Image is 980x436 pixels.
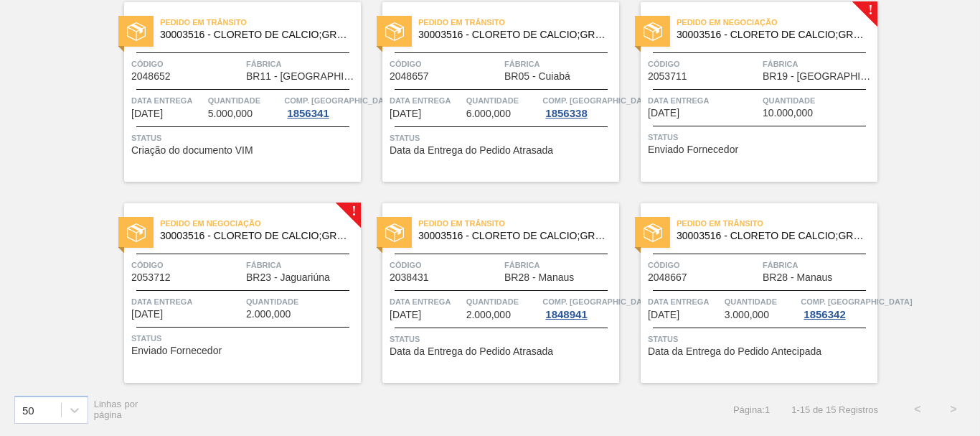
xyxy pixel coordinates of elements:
[677,29,866,40] span: 30003516 - CLORETO DE CALCIO;GRANULADO;75%
[763,57,874,71] span: Fábrica
[131,309,163,320] span: 30/10/2025
[466,294,540,309] span: Quantidade
[385,22,404,41] img: status
[504,57,616,71] span: Fábrica
[763,108,813,119] span: 10.000,000
[763,93,874,108] span: Quantidade
[131,145,253,156] span: Criação do documento VIM
[131,131,357,145] span: Status
[648,93,759,108] span: Data Entrega
[418,15,619,29] span: Pedido em Trânsito
[22,404,34,416] div: 50
[103,2,361,182] a: statusPedido em Trânsito30003516 - CLORETO DE CALCIO;GRANULADO;75%Código2048652FábricaBR11 - [GEO...
[542,309,590,320] div: 1848941
[390,57,501,71] span: Código
[246,258,357,272] span: Fábrica
[644,22,662,41] img: status
[131,93,204,108] span: Data Entrega
[763,272,832,283] span: BR28 - Manaus
[390,332,616,346] span: Status
[504,272,574,283] span: BR28 - Manaus
[131,57,242,71] span: Código
[385,223,404,242] img: status
[284,108,331,119] div: 1856341
[390,71,429,82] span: 2048657
[131,71,171,82] span: 2048652
[648,258,759,272] span: Código
[504,71,570,82] span: BR05 - Cuiabá
[246,309,291,320] span: 2.000,000
[390,310,421,320] span: 12/11/2025
[284,93,357,119] a: Comp. [GEOGRAPHIC_DATA]1856341
[648,71,687,82] span: 2053711
[390,131,616,145] span: Status
[801,309,848,320] div: 1856342
[208,108,253,119] span: 5.000,000
[246,57,357,71] span: Fábrica
[801,294,874,320] a: Comp. [GEOGRAPHIC_DATA]1856342
[648,144,738,155] span: Enviado Fornecedor
[677,216,877,231] span: Pedido em Trânsito
[127,22,146,41] img: status
[466,93,540,108] span: Quantidade
[208,93,281,108] span: Quantidade
[801,294,912,309] span: Comp. Carga
[390,346,553,357] span: Data da Entrega do Pedido Atrasada
[160,15,361,29] span: Pedido em Trânsito
[677,231,866,241] span: 30003516 - CLORETO DE CALCIO;GRANULADO;75%
[390,145,553,156] span: Data da Entrega do Pedido Atrasada
[160,231,349,241] span: 30003516 - CLORETO DE CALCIO;GRANULADO;75%
[418,29,608,40] span: 30003516 - CLORETO DE CALCIO;GRANULADO;75%
[725,294,798,309] span: Quantidade
[131,272,171,283] span: 2053712
[763,71,874,82] span: BR19 - Nova Rio
[390,258,501,272] span: Código
[504,258,616,272] span: Fábrica
[648,108,679,119] span: 27/10/2025
[246,272,330,283] span: BR23 - Jaguariúna
[160,216,361,231] span: Pedido em Negociação
[648,332,874,346] span: Status
[648,310,679,320] span: 14/11/2025
[131,258,242,272] span: Código
[791,404,878,415] span: 1 - 15 de 15 Registros
[94,399,138,420] span: Linhas por página
[542,93,654,108] span: Comp. Carga
[246,71,357,82] span: BR11 - São Luís
[131,294,242,309] span: Data Entrega
[131,331,357,345] span: Status
[131,108,163,119] span: 23/10/2025
[936,391,971,427] button: >
[127,223,146,242] img: status
[733,404,770,415] span: Página : 1
[648,346,821,357] span: Data da Entrega do Pedido Antecipada
[390,108,421,119] span: 24/10/2025
[246,294,357,309] span: Quantidade
[418,216,619,231] span: Pedido em Trânsito
[390,294,463,309] span: Data Entrega
[160,29,349,40] span: 30003516 - CLORETO DE CALCIO;GRANULADO;75%
[466,108,511,119] span: 6.000,000
[542,294,654,309] span: Comp. Carga
[644,223,662,242] img: status
[619,2,877,182] a: !statusPedido em Negociação30003516 - CLORETO DE CALCIO;GRANULADO;75%Código2053711FábricaBR19 - [...
[103,203,361,383] a: !statusPedido em Negociação30003516 - CLORETO DE CALCIO;GRANULADO;75%Código2053712FábricaBR23 - J...
[418,231,608,241] span: 30003516 - CLORETO DE CALCIO;GRANULADO;75%
[466,310,511,320] span: 2.000,000
[619,203,877,383] a: statusPedido em Trânsito30003516 - CLORETO DE CALCIO;GRANULADO;75%Código2048667FábricaBR28 - Mana...
[677,15,877,29] span: Pedido em Negociação
[725,310,769,320] span: 3.000,000
[542,294,616,320] a: Comp. [GEOGRAPHIC_DATA]1848941
[648,130,874,144] span: Status
[542,108,590,119] div: 1856338
[648,57,759,71] span: Código
[648,294,721,309] span: Data Entrega
[648,272,687,283] span: 2048667
[900,391,936,427] button: <
[390,93,463,108] span: Data Entrega
[131,345,222,356] span: Enviado Fornecedor
[542,93,616,119] a: Comp. [GEOGRAPHIC_DATA]1856338
[390,272,429,283] span: 2038431
[284,93,395,108] span: Comp. Carga
[361,2,619,182] a: statusPedido em Trânsito30003516 - CLORETO DE CALCIO;GRANULADO;75%Código2048657FábricaBR05 - Cuia...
